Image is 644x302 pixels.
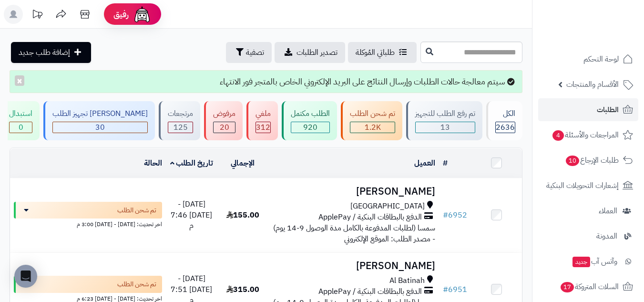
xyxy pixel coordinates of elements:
button: × [15,75,24,86]
a: الطلبات [538,98,638,121]
span: سمسا (لطلبات المدفوعة بالكامل مدة الوصول 9-14 يوم) [273,222,435,234]
span: تم شحن الطلب [117,280,156,289]
div: 20 [214,122,235,133]
a: #6951 [443,284,467,295]
div: سيتم معالجة حالات الطلبات وإرسال النتائج على البريد الإلكتروني الخاص بالمتجر فور الانتهاء [10,70,522,93]
div: 920 [291,122,329,133]
span: إشعارات التحويلات البنكية [546,179,619,192]
span: الدفع بالبطاقات البنكية / ApplePay [318,212,422,223]
div: اخر تحديث: [DATE] - [DATE] 3:00 م [14,219,162,229]
a: المراجعات والأسئلة4 [538,124,638,146]
a: إضافة طلب جديد [11,42,91,63]
span: 920 [303,122,317,133]
span: وآتس آب [572,255,617,268]
a: وآتس آبجديد [538,250,638,273]
span: # [443,284,448,295]
div: 1216 [350,122,395,133]
div: مرتجعات [168,108,193,119]
div: ملغي [256,108,271,119]
span: 0 [19,122,23,133]
span: 17 [561,282,574,292]
div: 13 [416,122,475,133]
div: 0 [10,122,32,133]
span: [DATE] - [DATE] 7:46 م [171,198,212,232]
div: 30 [53,122,147,133]
span: لوحة التحكم [583,52,619,66]
div: الكل [495,108,515,119]
span: 20 [220,122,229,133]
a: مرتجعات 125 [157,101,202,141]
span: رفيق [113,9,129,20]
a: الإجمالي [231,157,255,169]
span: تصفية [246,47,264,58]
div: الطلب مكتمل [291,108,330,119]
a: [PERSON_NAME] تجهيز الطلب 30 [41,101,157,141]
a: تم رفع الطلب للتجهيز 13 [404,101,484,141]
a: ملغي 312 [245,101,280,141]
div: تم رفع الطلب للتجهيز [415,108,475,119]
h3: [PERSON_NAME] [272,260,435,271]
span: تم شحن الطلب [117,206,156,215]
a: العميل [414,157,435,169]
span: 4 [552,130,564,141]
span: 10 [566,156,579,166]
span: 312 [256,122,270,133]
span: Al Batinah [389,275,425,286]
button: تصفية [226,42,272,63]
div: تم شحن الطلب [350,108,395,119]
a: السلات المتروكة17 [538,275,638,298]
span: الطلبات [597,103,619,116]
a: تاريخ الطلب [170,157,214,169]
span: 30 [95,122,105,133]
span: 2636 [496,122,515,133]
a: الطلب مكتمل 920 [280,101,339,141]
span: [GEOGRAPHIC_DATA] [350,201,425,212]
span: 315.00 [226,284,259,295]
a: العملاء [538,199,638,222]
img: logo-2.png [579,27,635,47]
a: # [443,157,448,169]
a: الكل2636 [484,101,524,141]
a: إشعارات التحويلات البنكية [538,174,638,197]
span: تصدير الطلبات [296,47,337,58]
div: مرفوض [213,108,235,119]
span: 125 [174,122,188,133]
span: 13 [440,122,450,133]
a: طلبات الإرجاع10 [538,149,638,172]
td: - مصدر الطلب: الموقع الإلكتروني [268,178,439,252]
span: طلبات الإرجاع [565,154,619,167]
a: تم شحن الطلب 1.2K [339,101,404,141]
span: طلباتي المُوكلة [356,47,395,58]
span: جديد [572,257,590,267]
span: # [443,209,448,221]
span: 1.2K [365,122,381,133]
a: المدونة [538,225,638,248]
a: تصدير الطلبات [275,42,345,63]
span: السلات المتروكة [560,280,619,293]
a: الحالة [144,157,162,169]
a: طلباتي المُوكلة [348,42,417,63]
span: الأقسام والمنتجات [566,78,619,91]
a: مرفوض 20 [202,101,245,141]
a: لوحة التحكم [538,48,638,71]
div: [PERSON_NAME] تجهيز الطلب [52,108,148,119]
img: ai-face.png [133,5,152,24]
span: المدونة [596,229,617,243]
div: 312 [256,122,270,133]
span: الدفع بالبطاقات البنكية / ApplePay [318,286,422,297]
div: Open Intercom Messenger [14,265,37,288]
span: 155.00 [226,209,259,221]
span: المراجعات والأسئلة [552,128,619,142]
a: تحديثات المنصة [25,5,49,26]
span: إضافة طلب جديد [19,47,70,58]
a: #6952 [443,209,467,221]
div: 125 [168,122,193,133]
div: استبدال [9,108,32,119]
span: العملاء [599,204,617,218]
h3: [PERSON_NAME] [272,186,435,197]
